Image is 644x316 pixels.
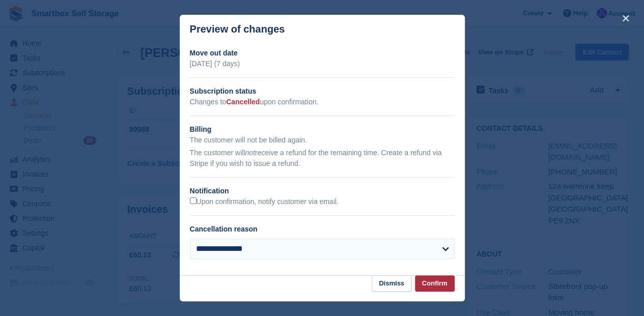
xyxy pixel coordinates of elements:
[190,97,455,107] p: Changes to upon confirmation.
[190,225,258,233] label: Cancellation reason
[190,23,285,35] p: Preview of changes
[190,197,197,204] input: Upon confirmation, notify customer via email.
[190,186,455,196] h2: Notification
[190,197,339,207] label: Upon confirmation, notify customer via email.
[190,48,455,59] h2: Move out date
[372,275,411,292] button: Dismiss
[190,135,455,146] p: The customer will not be billed again.
[190,59,455,69] p: [DATE] (7 days)
[226,98,260,106] span: Cancelled
[190,86,455,97] h2: Subscription status
[190,148,455,169] p: The customer will receive a refund for the remaining time. Create a refund via Stripe if you wish...
[190,124,455,135] h2: Billing
[245,149,255,157] em: not
[618,10,634,26] button: close
[415,275,455,292] button: Confirm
